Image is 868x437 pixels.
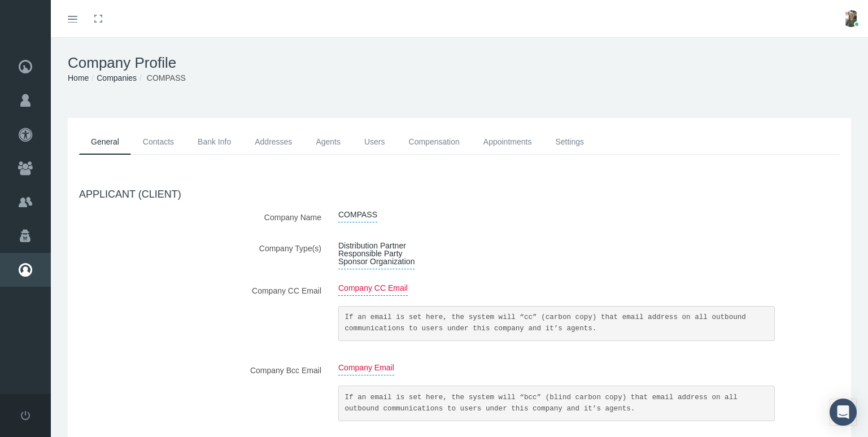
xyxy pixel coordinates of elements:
div: Open Intercom Messenger [830,399,857,426]
h4: APPLICANT (CLIENT) [79,189,840,201]
span: Distribution Partner Responsible Party Sponsor Organization [338,238,415,269]
a: Bank Info [186,129,243,155]
a: General [79,129,131,155]
a: Users [352,129,397,155]
label: Company Bcc Email [71,360,330,380]
span: COMPASS [338,207,377,222]
a: Settings [543,129,596,155]
label: Company Name [71,207,330,227]
img: S_Profile_Picture_15372.jpg [843,10,860,27]
a: Contacts [131,129,186,155]
label: Company Type(s) [71,238,330,269]
pre: If an email is set here, the system will “bcc” (blind carbon copy) that email address on all outb... [338,386,775,421]
h1: Company Profile [68,54,851,72]
span: COMPASS [147,73,186,82]
a: Addresses [243,129,304,155]
label: Company CC Email [71,281,330,300]
a: Agents [304,129,352,155]
pre: If an email is set here, the system will “cc” (carbon copy) that email address on all outbound co... [338,306,775,342]
a: Appointments [472,129,544,155]
a: Home [68,73,89,82]
span: Company Email [338,360,394,375]
a: Compensation [397,129,472,155]
a: Companies [97,73,137,82]
span: Company CC Email [338,281,408,296]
